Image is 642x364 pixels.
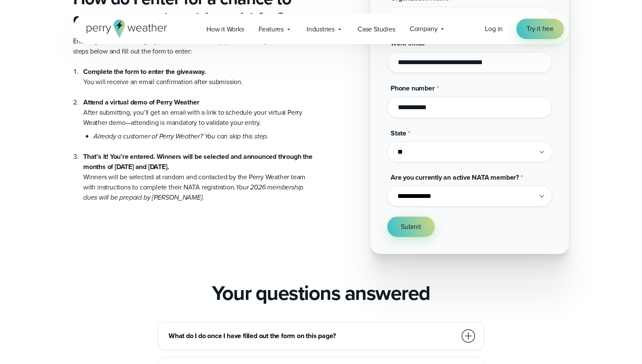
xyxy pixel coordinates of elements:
li: You will receive an email confirmation after submission. [83,67,314,87]
h2: Your questions answered [212,281,430,305]
strong: That’s it! You’re entered. Winners will be selected and announced through the months of [DATE] an... [83,152,313,172]
span: Company [410,24,438,34]
h3: What do I do once I have filled out the form on this page? [169,331,456,341]
em: Already a customer of Perry Weather? You can skip this step. [93,131,268,141]
span: Case Studies [358,24,395,34]
em: Your 2026 membership dues will be prepaid by [PERSON_NAME]. [83,182,303,202]
span: How it Works [206,24,244,34]
li: Winners will be selected at random and contacted by the Perry Weather team with instructions to c... [83,141,314,203]
span: Try it free [527,24,554,34]
li: After submitting, you’ll get an email with a link to schedule your virtual Perry Weather demo—att... [83,87,314,141]
strong: Attend a virtual demo of Perry Weather [83,97,199,107]
p: Entering for a chance to get your NATA membership paid for is easy. Follow the steps below and fi... [73,36,314,56]
a: Try it free [516,19,564,39]
a: Log in [485,24,503,34]
span: Phone number [391,83,435,93]
strong: Complete the form to enter the giveaway. [83,67,206,76]
span: Features [259,24,284,34]
span: Submit [401,222,421,232]
a: How it Works [199,20,251,38]
span: Industries [307,24,335,34]
button: Submit [387,217,435,237]
a: Case Studies [350,20,403,38]
span: State [391,128,406,138]
span: Are you currently an active NATA member? [391,172,519,182]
